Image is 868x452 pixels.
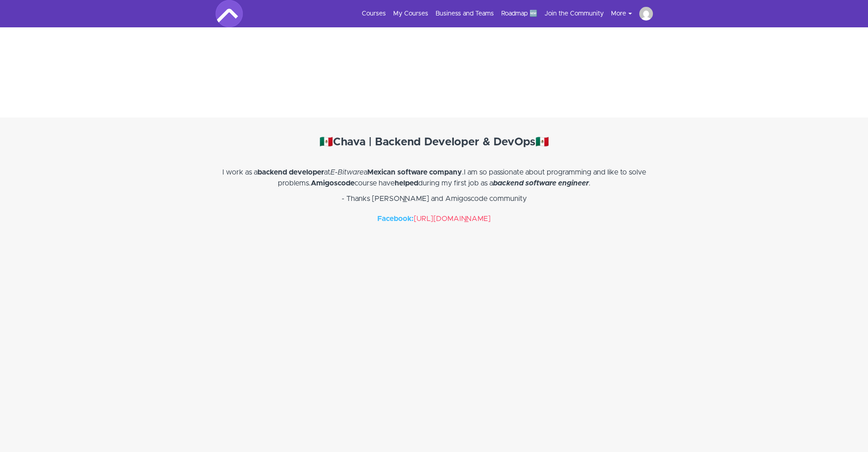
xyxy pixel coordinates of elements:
[333,137,535,148] strong: Chava | Backend Developer & DevOps
[393,9,428,18] a: My Courses
[216,193,653,204] p: - Thanks [PERSON_NAME] and Amigoscode community
[501,9,537,18] a: Roadmap 🆕
[493,180,589,187] em: backend software engineer
[257,169,324,176] strong: backend developer
[367,169,462,176] strong: Mexican software company
[216,134,653,150] h4: 🇲🇽 🇲🇽
[377,215,414,222] strong: Facebook:
[330,169,364,176] em: E-Bitware
[395,180,418,187] strong: helped
[216,167,653,189] p: I work as a at a .I am so passionate about programming and like to solve problems. course have du...
[611,9,639,18] button: More
[436,9,494,18] a: Business and Teams
[414,215,491,222] a: [URL][DOMAIN_NAME]
[639,7,653,21] img: kotaroiwanaga13@gmail.com
[362,9,386,18] a: Courses
[544,9,604,18] a: Join the Community
[311,180,354,187] strong: Amigoscode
